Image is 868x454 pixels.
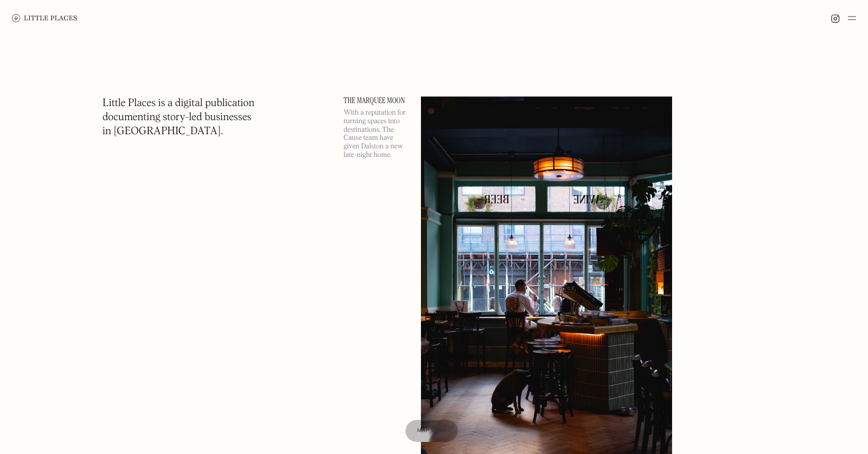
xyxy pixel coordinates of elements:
[102,97,255,139] h1: Little Places is a digital publication documenting story-led businesses in [GEOGRAPHIC_DATA].
[405,420,459,442] a: Map view
[344,97,409,105] a: The Marquee Moon
[417,428,447,433] span: Map view
[344,109,409,159] p: With a reputation for turning spaces into destinations, The Cause team have given Dalston a new l...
